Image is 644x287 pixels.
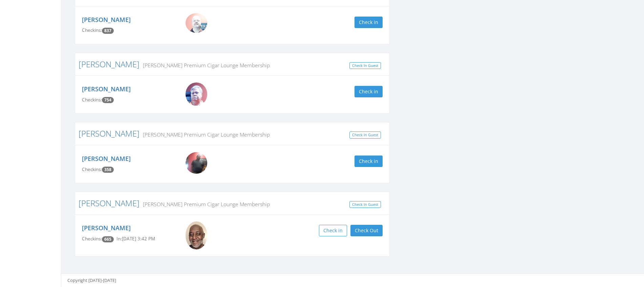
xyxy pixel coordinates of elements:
[82,154,131,163] a: [PERSON_NAME]
[186,13,207,33] img: WIN_20200824_14_20_23_Pro.jpg
[82,85,131,93] a: [PERSON_NAME]
[102,167,114,173] span: Checkin count
[350,225,383,236] button: Check Out
[355,156,383,167] button: Check in
[102,28,114,34] span: Checkin count
[82,27,102,33] span: Checkins:
[79,58,139,70] a: [PERSON_NAME]
[186,82,207,105] img: Big_Mike.jpg
[82,16,131,24] a: [PERSON_NAME]
[82,224,131,232] a: [PERSON_NAME]
[79,128,139,139] a: [PERSON_NAME]
[355,17,383,28] button: Check in
[82,236,102,242] span: Checkins:
[61,273,644,287] footer: Copyright [DATE]-[DATE]
[186,152,207,174] img: Kevin_McClendon_PWvqYwE.png
[349,201,381,208] a: Check In Guest
[82,97,102,103] span: Checkins:
[82,166,102,172] span: Checkins:
[186,221,207,249] img: Erroll_Reese.png
[349,62,381,69] a: Check In Guest
[139,131,270,138] small: [PERSON_NAME] Premium Cigar Lounge Membership
[102,97,114,103] span: Checkin count
[102,236,114,242] span: Checkin count
[139,62,270,69] small: [PERSON_NAME] Premium Cigar Lounge Membership
[139,200,270,208] small: [PERSON_NAME] Premium Cigar Lounge Membership
[319,225,347,236] button: Check in
[355,86,383,97] button: Check in
[349,131,381,139] a: Check In Guest
[116,236,155,242] span: In: [DATE] 3:42 PM
[79,197,139,209] a: [PERSON_NAME]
